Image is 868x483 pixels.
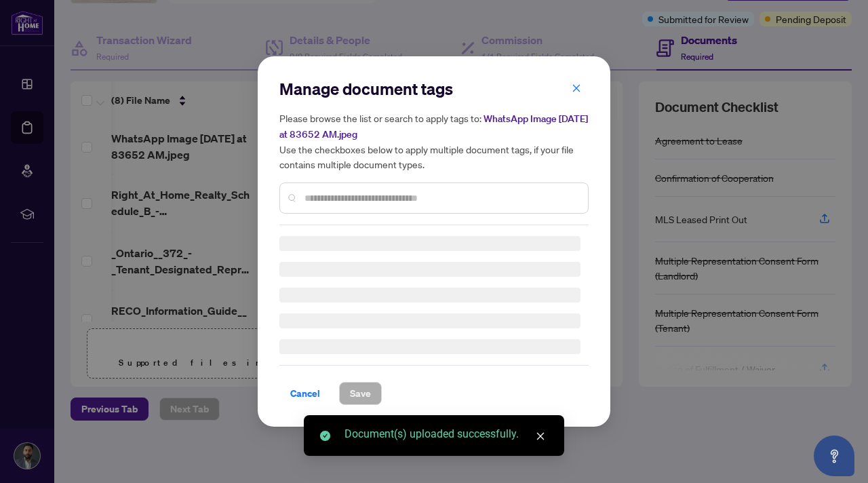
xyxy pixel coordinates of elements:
span: Cancel [290,383,320,404]
a: Close [533,429,548,444]
span: close [536,431,545,441]
h2: Manage document tags [279,78,589,100]
span: check-circle [320,431,330,441]
button: Cancel [279,382,331,405]
button: Save [339,382,382,405]
button: Open asap [814,436,854,476]
h5: Please browse the list or search to apply tags to: Use the checkboxes below to apply multiple doc... [279,111,589,172]
div: Document(s) uploaded successfully. [344,426,548,442]
span: close [572,83,581,93]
